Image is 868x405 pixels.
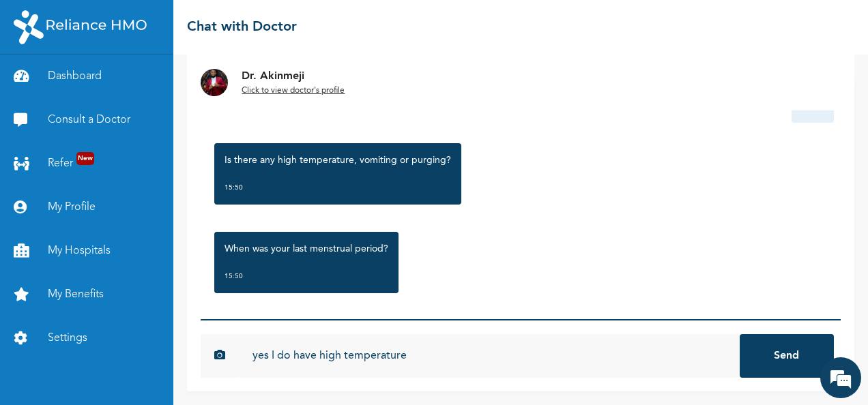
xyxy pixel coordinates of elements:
[76,152,94,165] span: New
[224,7,257,40] div: Minimize live chat window
[239,334,739,378] input: Chat with doctor
[201,69,228,96] img: Dr. undefined`
[79,130,188,267] span: We're online!
[7,288,260,335] textarea: Type your message and hit 'Enter'
[134,335,261,378] div: FAQs
[225,153,451,167] p: Is there any high temperature, vomiting or purging?
[7,359,134,369] span: Conversation
[25,68,55,102] img: d_794563401_company_1708531726252_794563401
[225,181,451,194] div: 15:50
[740,334,834,378] button: Send
[225,269,388,283] div: 15:50
[225,242,388,256] p: When was your last menstrual period?
[71,76,229,94] div: Chat with us now
[242,68,345,85] p: Dr. Akinmeji
[187,17,297,37] h2: Chat with Doctor
[242,87,345,95] u: Click to view doctor's profile
[14,10,147,44] img: RelianceHMO's Logo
